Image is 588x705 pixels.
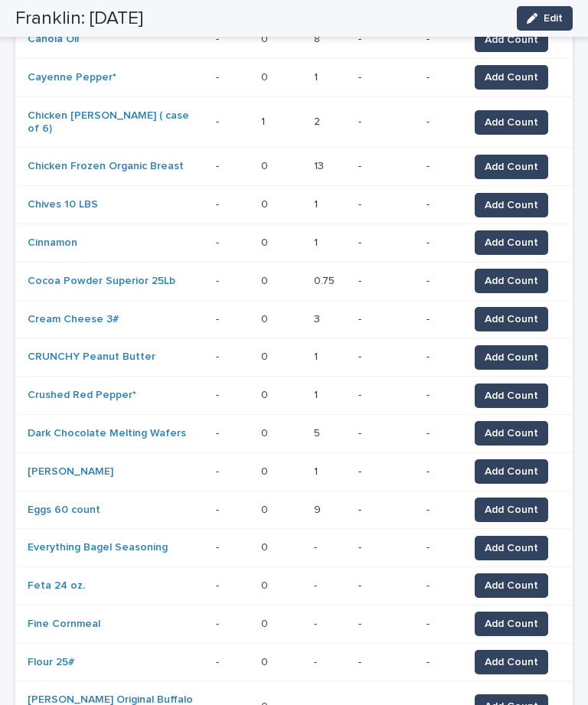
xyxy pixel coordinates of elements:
[426,576,433,592] p: -
[261,272,271,288] p: 0
[475,193,548,217] button: Add Count
[475,459,548,484] button: Add Count
[358,33,414,46] p: -
[485,197,538,213] span: Add Count
[426,68,433,84] p: -
[28,427,186,440] a: Dark Chocolate Melting Wafers
[426,501,433,517] p: -
[358,313,414,326] p: -
[216,233,222,250] p: -
[216,501,222,517] p: -
[485,350,538,365] span: Add Count
[485,464,538,479] span: Add Count
[216,538,222,554] p: -
[314,348,321,364] p: 1
[485,312,538,327] span: Add Count
[426,386,433,402] p: -
[475,269,548,293] button: Add Count
[15,605,573,643] tr: Fine Cornmeal -- 00 -- --- Add Count
[485,115,538,130] span: Add Count
[28,465,113,478] a: [PERSON_NAME]
[28,71,116,84] a: Cayenne Pepper*
[358,504,414,517] p: -
[475,110,548,135] button: Add Count
[15,224,573,262] tr: Cinnamon -- 00 11 --- Add Count
[261,424,271,440] p: 0
[485,32,538,47] span: Add Count
[28,351,155,364] a: CRUNCHY Peanut Butter
[28,541,168,554] a: Everything Bagel Seasoning
[485,654,538,670] span: Add Count
[358,198,414,211] p: -
[216,462,222,478] p: -
[426,348,433,364] p: -
[28,656,75,669] a: Flour 25#
[358,116,414,129] p: -
[261,538,271,554] p: 0
[475,230,548,255] button: Add Count
[485,616,538,632] span: Add Count
[261,30,271,46] p: 0
[28,109,204,135] a: Chicken [PERSON_NAME] ( case of 6)
[358,275,414,288] p: -
[426,462,433,478] p: -
[15,377,573,415] tr: Crushed Red Pepper* -- 00 11 --- Add Count
[426,233,433,250] p: -
[216,113,222,129] p: -
[314,195,321,211] p: 1
[314,501,324,517] p: 9
[475,612,548,636] button: Add Count
[28,198,98,211] a: Chives 10 LBS
[426,195,433,211] p: -
[426,424,433,440] p: -
[216,30,222,46] p: -
[15,21,573,59] tr: Canola Oil -- 00 88 --- Add Count
[485,426,538,441] span: Add Count
[216,68,222,84] p: -
[485,159,538,175] span: Add Count
[216,348,222,364] p: -
[15,300,573,338] tr: Cream Cheese 3# -- 00 33 --- Add Count
[28,389,136,402] a: Crushed Red Pepper*
[485,540,538,556] span: Add Count
[28,160,184,173] a: Chicken Frozen Organic Breast
[15,8,143,30] h2: Franklin: [DATE]
[426,310,433,326] p: -
[261,462,271,478] p: 0
[15,643,573,681] tr: Flour 25# -- 00 -- --- Add Count
[15,186,573,224] tr: Chives 10 LBS -- 00 11 --- Add Count
[475,155,548,179] button: Add Count
[314,30,323,46] p: 8
[314,424,323,440] p: 5
[261,576,271,592] p: 0
[475,421,548,446] button: Add Count
[358,237,414,250] p: -
[358,71,414,84] p: -
[216,310,222,326] p: -
[261,195,271,211] p: 0
[358,579,414,592] p: -
[216,424,222,440] p: -
[216,157,222,173] p: -
[261,157,271,173] p: 0
[475,28,548,52] button: Add Count
[358,160,414,173] p: -
[485,273,538,289] span: Add Count
[216,615,222,631] p: -
[216,576,222,592] p: -
[475,345,548,370] button: Add Count
[28,33,79,46] a: Canola Oil
[314,653,320,669] p: -
[15,452,573,491] tr: [PERSON_NAME] -- 00 11 --- Add Count
[261,653,271,669] p: 0
[314,615,320,631] p: -
[261,233,271,250] p: 0
[485,235,538,250] span: Add Count
[358,618,414,631] p: -
[314,272,338,288] p: 0.75
[314,538,320,554] p: -
[485,502,538,517] span: Add Count
[358,656,414,669] p: -
[15,567,573,605] tr: Feta 24 oz. -- 00 -- --- Add Count
[261,615,271,631] p: 0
